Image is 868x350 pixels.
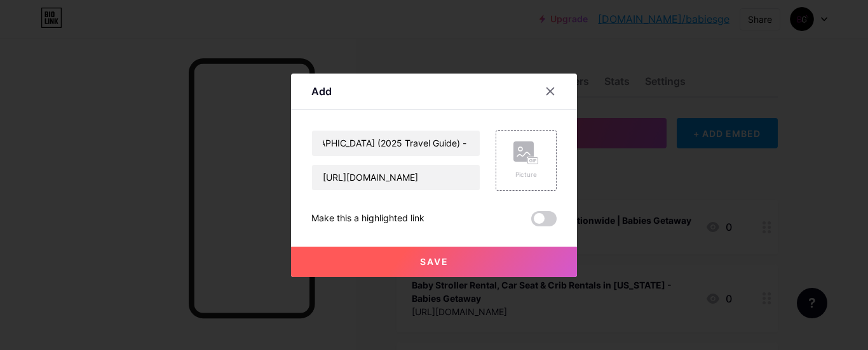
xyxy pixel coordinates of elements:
[312,131,480,156] input: Title
[311,84,332,99] div: Add
[311,211,424,226] div: Make this a highlighted link
[513,170,539,179] div: Picture
[420,256,449,267] span: Save
[312,165,480,190] input: URL
[291,247,577,277] button: Save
